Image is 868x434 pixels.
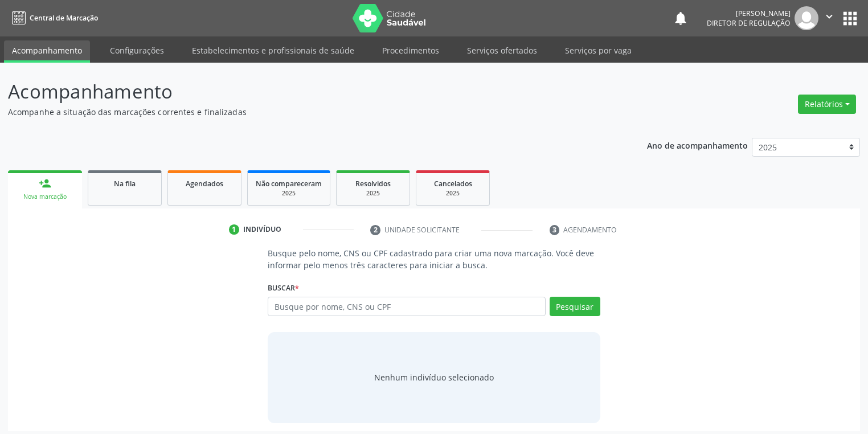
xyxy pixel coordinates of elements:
p: Acompanhamento [8,77,604,106]
a: Configurações [102,40,172,60]
input: Busque por nome, CNS ou CPF [268,297,546,316]
div: [PERSON_NAME] [707,9,791,18]
span: Cancelados [434,179,472,189]
a: Procedimentos [374,40,447,60]
i:  [823,10,836,23]
button: notifications [673,10,689,26]
button:  [818,6,840,30]
div: 2025 [256,189,322,198]
img: img [795,6,818,30]
label: Buscar [268,279,299,297]
button: Pesquisar [550,297,600,316]
span: Agendados [186,179,223,189]
div: person_add [39,177,51,190]
span: Não compareceram [256,179,322,189]
p: Acompanhe a situação das marcações correntes e finalizadas [8,106,604,118]
div: 2025 [424,189,481,198]
span: Resolvidos [355,179,391,189]
button: apps [840,9,860,28]
p: Busque pelo nome, CNS ou CPF cadastrado para criar uma nova marcação. Você deve informar pelo men... [268,247,600,271]
span: Central de Marcação [30,13,98,23]
a: Serviços por vaga [557,40,640,60]
a: Serviços ofertados [459,40,545,60]
a: Acompanhamento [4,40,90,63]
a: Central de Marcação [8,9,98,27]
div: Indivíduo [243,224,281,235]
span: Na fila [114,179,136,189]
button: Relatórios [798,95,856,114]
div: Nenhum indivíduo selecionado [374,371,494,383]
a: Estabelecimentos e profissionais de saúde [184,40,362,60]
span: Diretor de regulação [707,18,791,28]
p: Ano de acompanhamento [647,138,748,152]
div: 1 [229,224,239,235]
div: Nova marcação [16,193,74,201]
div: 2025 [345,189,402,198]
